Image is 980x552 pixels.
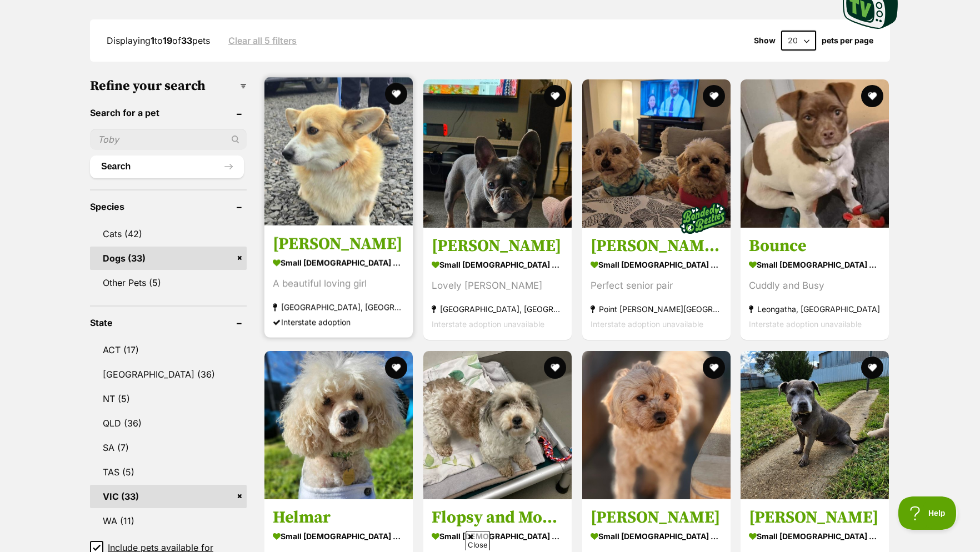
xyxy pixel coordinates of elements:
[107,35,210,46] span: Displaying to of pets
[423,228,572,340] a: [PERSON_NAME] small [DEMOGRAPHIC_DATA] Dog Lovely [PERSON_NAME] [GEOGRAPHIC_DATA], [GEOGRAPHIC_DA...
[432,302,563,317] strong: [GEOGRAPHIC_DATA], [GEOGRAPHIC_DATA]
[591,302,722,317] strong: Point [PERSON_NAME][GEOGRAPHIC_DATA]
[432,528,563,544] strong: small [DEMOGRAPHIC_DATA] Dog
[749,257,881,273] strong: small [DEMOGRAPHIC_DATA] Dog
[90,338,247,362] a: ACT (17)
[90,387,247,410] a: NT (5)
[273,507,404,528] h3: Helmar
[749,528,881,544] strong: small [DEMOGRAPHIC_DATA] Dog
[273,528,404,544] strong: small [DEMOGRAPHIC_DATA] Dog
[582,228,731,340] a: [PERSON_NAME] and [PERSON_NAME] small [DEMOGRAPHIC_DATA] Dog Perfect senior pair Point [PERSON_NA...
[591,279,722,294] div: Perfect senior pair
[385,83,407,105] button: favourite
[90,485,247,508] a: VIC (33)
[385,357,407,379] button: favourite
[591,507,722,528] h3: [PERSON_NAME]
[181,35,192,46] strong: 33
[898,496,958,530] iframe: Help Scout Beacon - Open
[861,85,883,107] button: favourite
[264,351,413,499] img: Helmar - Poodle Dog
[749,236,881,257] h3: Bounce
[432,320,544,329] span: Interstate adoption unavailable
[754,36,776,45] span: Show
[741,228,889,340] a: Bounce small [DEMOGRAPHIC_DATA] Dog Cuddly and Busy Leongatha, [GEOGRAPHIC_DATA] Interstate adopt...
[749,320,862,329] span: Interstate adoption unavailable
[90,460,247,484] a: TAS (5)
[749,279,881,294] div: Cuddly and Busy
[544,357,566,379] button: favourite
[861,357,883,379] button: favourite
[822,36,873,45] label: pets per page
[423,79,572,228] img: Lily Tamblyn - French Bulldog
[90,155,244,178] button: Search
[591,320,703,329] span: Interstate adoption unavailable
[90,78,247,94] h3: Refine your search
[702,85,724,107] button: favourite
[544,85,566,107] button: favourite
[90,271,247,294] a: Other Pets (5)
[228,36,297,46] a: Clear all 5 filters
[90,509,247,533] a: WA (11)
[273,234,404,255] h3: [PERSON_NAME]
[702,357,724,379] button: favourite
[273,255,404,271] strong: small [DEMOGRAPHIC_DATA] Dog
[591,257,722,273] strong: small [DEMOGRAPHIC_DATA] Dog
[90,247,247,270] a: Dogs (33)
[163,35,172,46] strong: 19
[273,300,404,315] strong: [GEOGRAPHIC_DATA], [GEOGRAPHIC_DATA]
[741,351,889,499] img: Sara - Staffordshire Bull Terrier Dog
[591,236,722,257] h3: [PERSON_NAME] and [PERSON_NAME]
[90,363,247,386] a: [GEOGRAPHIC_DATA] (36)
[151,35,154,46] strong: 1
[432,279,563,294] div: Lovely [PERSON_NAME]
[90,412,247,435] a: QLD (36)
[264,77,413,225] img: Millie - Welsh Corgi (Pembroke) Dog
[90,108,247,118] header: Search for a pet
[423,351,572,499] img: Flopsy and Mopsy - Maltese x Shih Tzu Dog
[466,531,490,550] span: Close
[90,318,247,328] header: State
[90,129,247,150] input: Toby
[273,315,404,330] div: Interstate adoption
[273,277,404,292] div: A beautiful loving girl
[741,79,889,228] img: Bounce - Jack Russell Terrier x Pug Dog
[591,528,722,544] strong: small [DEMOGRAPHIC_DATA] Dog
[749,507,881,528] h3: [PERSON_NAME]
[582,79,731,228] img: Charlie and Lola - Cavalier King Charles Spaniel x Poodle (Toy) Dog
[674,191,730,247] img: bonded besties
[432,507,563,528] h3: Flopsy and Mopsy
[749,302,881,317] strong: Leongatha, [GEOGRAPHIC_DATA]
[432,257,563,273] strong: small [DEMOGRAPHIC_DATA] Dog
[432,236,563,257] h3: [PERSON_NAME]
[582,351,731,499] img: Quinn - Poodle (Miniature) Dog
[90,222,247,245] a: Cats (42)
[264,225,413,338] a: [PERSON_NAME] small [DEMOGRAPHIC_DATA] Dog A beautiful loving girl [GEOGRAPHIC_DATA], [GEOGRAPHIC...
[90,436,247,459] a: SA (7)
[90,202,247,212] header: Species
